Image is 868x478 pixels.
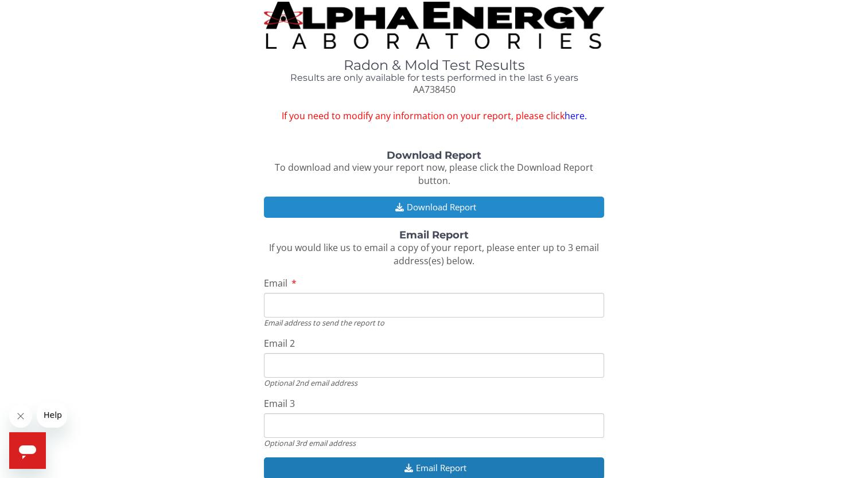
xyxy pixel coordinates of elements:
[264,277,287,289] span: Email
[264,109,604,123] span: If you need to modify any information on your report, please click
[9,432,46,469] iframe: Button to launch messaging window
[37,402,67,428] iframe: Message from company
[264,73,604,83] h4: Results are only available for tests performed in the last 6 years
[264,318,604,328] div: Email address to send the report to
[387,149,481,162] strong: Download Report
[264,58,604,73] h1: Radon & Mold Test Results
[264,337,295,350] span: Email 2
[269,241,599,267] span: If you would like us to email a copy of your report, please enter up to 3 email address(es) below.
[264,197,604,218] button: Download Report
[564,109,586,122] a: here.
[412,83,455,96] span: AA738450
[264,2,604,49] img: TightCrop.jpg
[275,161,593,187] span: To download and view your report now, please click the Download Report button.
[264,397,295,410] span: Email 3
[264,378,604,388] div: Optional 2nd email address
[399,229,469,241] strong: Email Report
[264,438,604,448] div: Optional 3rd email address
[9,405,32,428] iframe: Close message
